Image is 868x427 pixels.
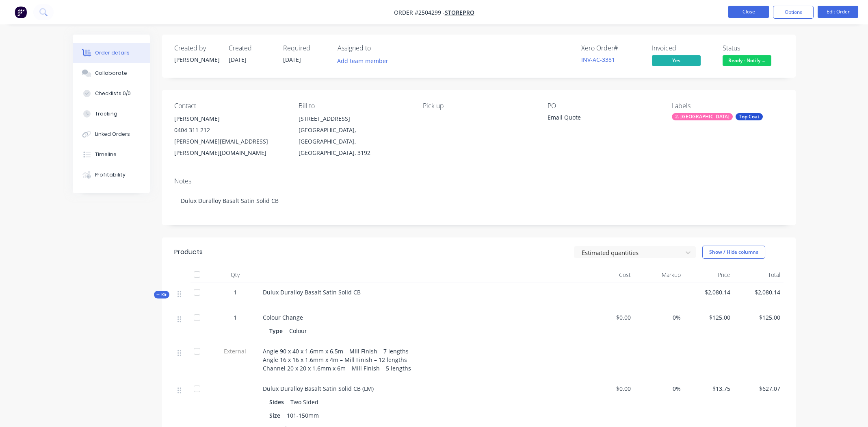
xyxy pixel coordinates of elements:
[174,55,219,64] div: [PERSON_NAME]
[234,288,237,296] span: 1
[588,384,631,393] span: $0.00
[15,6,27,18] img: Factory
[445,9,474,16] a: Storepro
[95,171,126,179] div: Profitability
[263,385,374,392] span: Dulux Duralloy Basalt Satin Solid CB (LM)
[652,55,701,65] span: Yes
[684,267,734,283] div: Price
[728,6,769,18] button: Close
[737,384,780,393] span: $627.07
[299,124,410,159] div: [GEOGRAPHIC_DATA], [GEOGRAPHIC_DATA], [GEOGRAPHIC_DATA], 3192
[214,347,256,355] span: External
[672,102,783,110] div: Labels
[702,246,765,259] button: Show / Hide columns
[723,44,784,52] div: Status
[174,177,784,185] div: Notes
[95,151,117,158] div: Timeline
[588,313,631,322] span: $0.00
[283,56,301,63] span: [DATE]
[229,44,273,52] div: Created
[263,314,303,321] span: Colour Change
[174,124,286,136] div: 0404 311 212
[637,313,681,322] span: 0%
[736,113,763,120] div: Top Coat
[174,188,784,213] div: Dulux Duralloy Basalt Satin Solid CB
[174,113,286,159] div: [PERSON_NAME]0404 311 212[PERSON_NAME][EMAIL_ADDRESS][PERSON_NAME][DOMAIN_NAME]
[687,288,731,296] span: $2,080.14
[287,396,322,408] div: Two Sided
[234,313,237,322] span: 1
[174,113,286,124] div: [PERSON_NAME]
[299,102,410,110] div: Bill to
[174,136,286,159] div: [PERSON_NAME][EMAIL_ADDRESS][PERSON_NAME][DOMAIN_NAME]
[652,44,713,52] div: Invoiced
[269,325,286,337] div: Type
[584,267,634,283] div: Cost
[73,83,150,104] button: Checklists 0/0
[283,44,328,52] div: Required
[548,113,649,124] div: Email Quote
[174,44,219,52] div: Created by
[338,55,393,66] button: Add team member
[95,70,127,77] div: Collaborate
[73,63,150,83] button: Collaborate
[333,55,392,66] button: Add team member
[154,291,169,298] button: Kit
[581,56,615,63] a: INV-AC-3381
[737,313,780,322] span: $125.00
[73,165,150,185] button: Profitability
[263,347,411,372] span: Angle 90 x 40 x 1.6mm x 6.5m – Mill Finish – 7 lengths Angle 16 x 16 x 1.6mm x 4m – Mill Finish –...
[73,43,150,63] button: Order details
[95,110,117,118] div: Tracking
[174,102,286,110] div: Contact
[818,6,858,18] button: Edit Order
[581,44,642,52] div: Xero Order #
[263,288,361,296] span: Dulux Duralloy Basalt Satin Solid CB
[73,124,150,144] button: Linked Orders
[723,55,771,68] button: Ready - Notify ...
[637,384,681,393] span: 0%
[299,113,410,159] div: [STREET_ADDRESS][GEOGRAPHIC_DATA], [GEOGRAPHIC_DATA], [GEOGRAPHIC_DATA], 3192
[269,396,287,408] div: Sides
[687,313,731,322] span: $125.00
[734,267,784,283] div: Total
[73,104,150,124] button: Tracking
[737,288,780,296] span: $2,080.14
[211,267,260,283] div: Qty
[95,90,131,97] div: Checklists 0/0
[394,9,445,16] span: Order #2504299 -
[229,56,247,63] span: [DATE]
[95,49,130,57] div: Order details
[773,6,814,19] button: Options
[338,44,419,52] div: Assigned to
[174,247,203,257] div: Products
[634,267,684,283] div: Markup
[286,325,310,337] div: Colour
[299,113,410,124] div: [STREET_ADDRESS]
[687,384,731,393] span: $13.75
[95,131,130,138] div: Linked Orders
[269,410,284,421] div: Size
[548,102,659,110] div: PO
[73,144,150,165] button: Timeline
[723,55,771,65] span: Ready - Notify ...
[284,410,322,421] div: 101-150mm
[672,113,733,120] div: 2. [GEOGRAPHIC_DATA]
[156,292,167,298] span: Kit
[423,102,534,110] div: Pick up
